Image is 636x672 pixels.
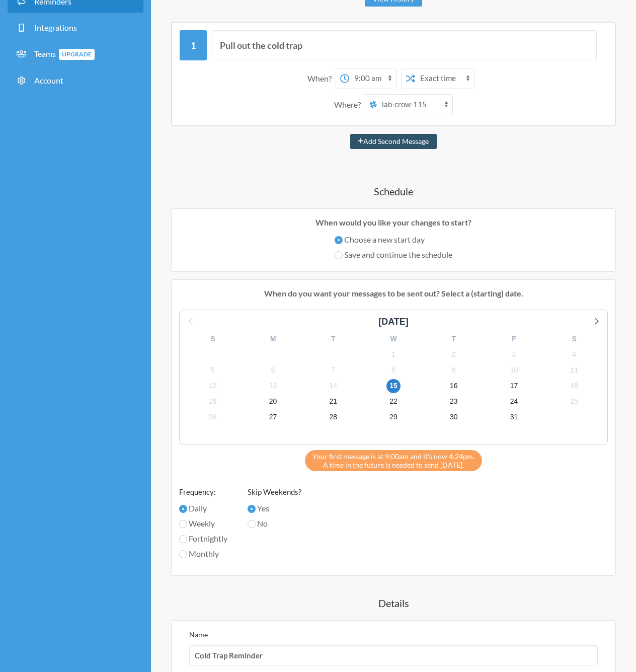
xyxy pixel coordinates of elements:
[326,395,340,409] span: Friday, November 21, 2025
[334,94,365,115] div: Where?
[447,347,461,361] span: Sunday, November 2, 2025
[179,216,608,229] p: When would you like your changes to start?
[206,379,220,393] span: Wednesday, November 12, 2025
[386,395,401,409] span: Saturday, November 22, 2025
[567,379,581,393] span: Tuesday, November 18, 2025
[326,379,340,393] span: Friday, November 14, 2025
[447,410,461,424] span: Sunday, November 30, 2025
[34,23,77,32] span: Integrations
[248,520,256,528] input: No
[303,331,363,347] div: T
[386,363,401,377] span: Saturday, November 8, 2025
[266,410,280,424] span: Thursday, November 27, 2025
[243,331,303,347] div: M
[447,395,461,409] span: Sunday, November 23, 2025
[248,505,256,513] input: Yes
[183,331,243,347] div: S
[179,505,187,513] input: Daily
[8,69,143,92] a: Account
[248,502,301,514] label: Yes
[171,596,616,610] h4: Details
[386,410,401,424] span: Saturday, November 29, 2025
[363,331,424,347] div: W
[189,645,598,665] input: We suggest a 2 to 4 word name
[179,533,227,545] label: Fortnightly
[189,630,208,639] label: Name
[424,331,484,347] div: T
[179,517,227,530] label: Weekly
[171,184,616,198] h4: Schedule
[507,347,521,361] span: Monday, November 3, 2025
[335,249,452,261] label: Save and continue the schedule
[447,363,461,377] span: Sunday, November 9, 2025
[544,331,604,347] div: S
[567,395,581,409] span: Tuesday, November 25, 2025
[335,251,343,259] input: Save and continue the schedule
[34,76,63,85] span: Account
[305,450,482,471] div: A time in the future is needed to send [DATE].
[447,379,461,393] span: Sunday, November 16, 2025
[179,548,227,560] label: Monthly
[179,502,227,514] label: Daily
[312,452,474,461] span: Your first message is at 9:00am and it's now 4:24pm.
[206,395,220,409] span: Wednesday, November 19, 2025
[386,379,401,393] span: Saturday, November 15, 2025
[8,43,143,65] a: TeamsUpgrade
[326,410,340,424] span: Friday, November 28, 2025
[567,363,581,377] span: Tuesday, November 11, 2025
[34,49,95,58] span: Teams
[507,410,521,424] span: Monday, December 1, 2025
[266,395,280,409] span: Thursday, November 20, 2025
[386,347,401,361] span: Saturday, November 1, 2025
[179,486,227,498] label: Frequency:
[484,331,544,347] div: F
[350,134,437,149] button: Add Second Message
[507,395,521,409] span: Monday, November 24, 2025
[567,347,581,361] span: Tuesday, November 4, 2025
[59,49,95,60] span: Upgrade
[335,236,343,244] input: Choose a new start day
[179,520,187,528] input: Weekly
[248,517,301,530] label: No
[179,287,608,300] p: When do you want your messages to be sent out? Select a (starting) date.
[326,363,340,377] span: Friday, November 7, 2025
[507,379,521,393] span: Monday, November 17, 2025
[179,550,187,558] input: Monthly
[374,315,413,329] div: [DATE]
[206,363,220,377] span: Wednesday, November 5, 2025
[248,486,301,498] label: Skip Weekends?
[8,17,143,39] a: Integrations
[212,30,597,60] input: Message
[266,363,280,377] span: Thursday, November 6, 2025
[335,234,452,246] label: Choose a new start day
[266,379,280,393] span: Thursday, November 13, 2025
[179,535,187,543] input: Fortnightly
[206,410,220,424] span: Wednesday, November 26, 2025
[507,363,521,377] span: Monday, November 10, 2025
[307,68,336,89] div: When?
